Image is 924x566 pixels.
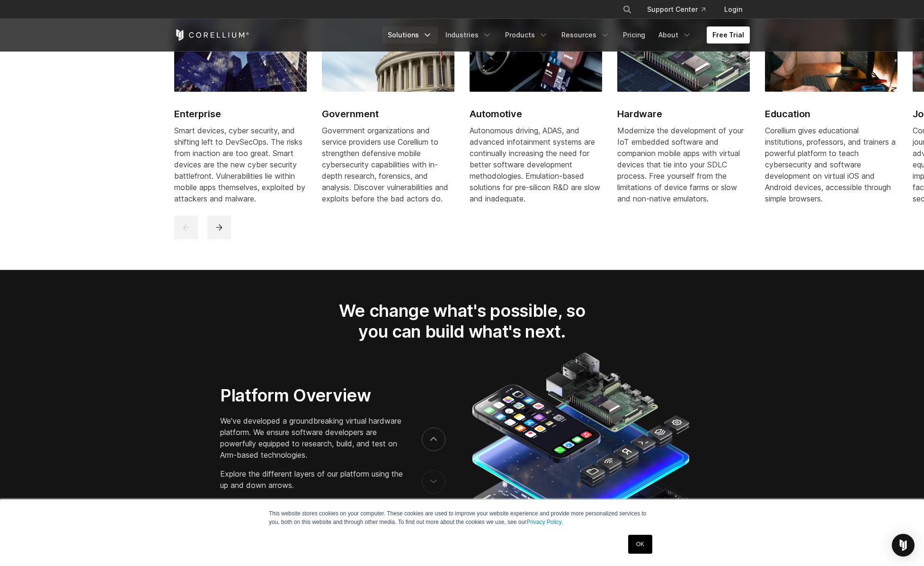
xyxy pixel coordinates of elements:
a: Hardware Hardware Modernize the development of your IoT embedded software and companion mobile ap... [617,9,750,215]
a: Solutions [382,26,438,44]
div: Corellium gives educational institutions, professors, and trainers a powerful platform to teach c... [765,125,897,204]
a: Enterprise Enterprise Smart devices, cyber security, and shifting left to DevSecOps. The risks fr... [174,9,307,215]
a: Resources [556,26,615,44]
p: Explore the different layers of our platform using the up and down arrows. [220,468,403,491]
button: next [207,216,231,239]
div: Autonomous driving, ADAS, and advanced infotainment systems are continually increasing the need f... [470,125,602,204]
h2: Hardware [617,107,750,121]
div: Open Intercom Messenger [892,534,915,557]
button: Search [619,1,636,18]
p: This website stores cookies on your computer. These cookies are used to improve your website expe... [269,509,655,526]
h2: Government [322,107,454,121]
a: Products [499,26,554,44]
div: Navigation Menu [382,26,750,44]
a: Industries [440,26,498,44]
a: Free Trial [707,26,750,44]
a: Pricing [617,26,651,44]
h2: We change what's possible, so you can build what's next. [323,300,601,342]
button: previous [174,216,198,239]
span: Modernize the development of your IoT embedded software and companion mobile apps with virtual de... [617,126,744,203]
div: Government organizations and service providers use Corellium to strengthen defensive mobile cyber... [322,125,454,204]
a: Support Center [640,1,713,18]
h2: Education [765,107,897,121]
div: Smart devices, cyber security, and shifting left to DevSecOps. The risks from inaction are too gr... [174,125,307,204]
a: About [653,26,697,44]
a: Login [717,1,750,18]
a: Privacy Policy. [526,519,563,525]
h2: Enterprise [174,107,307,121]
a: OK [628,535,652,554]
a: Corellium Home [174,29,249,41]
a: Automotive Automotive Autonomous driving, ADAS, and advanced infotainment systems are continually... [470,9,602,215]
h3: Platform Overview [220,385,403,406]
button: previous [422,470,445,494]
div: Navigation Menu [611,1,750,18]
a: Government Government Government organizations and service providers use Corellium to strengthen ... [322,9,454,215]
p: We've developed a groundbreaking virtual hardware platform. We ensure software developers are pow... [220,415,403,461]
button: next [422,427,445,451]
h2: Automotive [470,107,602,121]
